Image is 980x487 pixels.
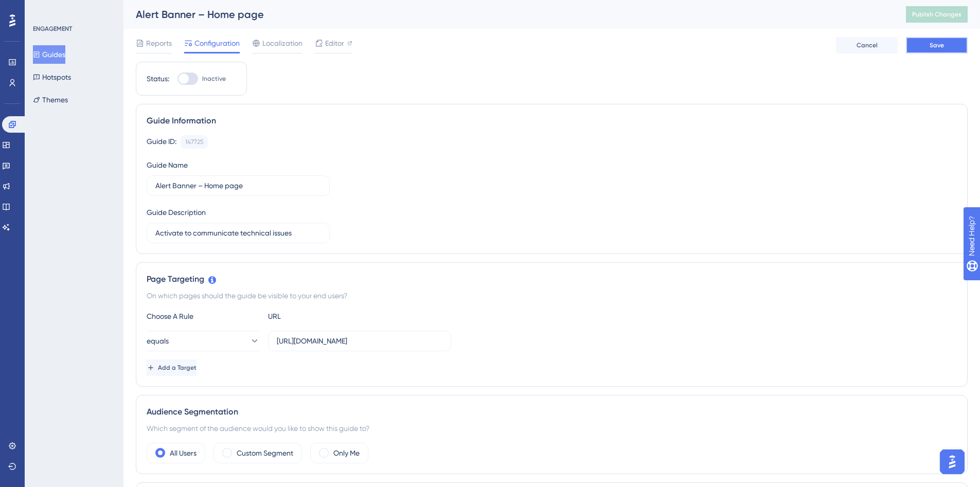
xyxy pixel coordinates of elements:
[146,37,172,49] span: Reports
[33,68,71,86] button: Hotspots
[857,41,878,49] span: Cancel
[262,37,302,49] span: Localization
[268,310,381,322] div: URL
[33,25,72,33] div: ENGAGEMENT
[147,135,176,149] div: Guide ID:
[147,159,188,171] div: Guide Name
[155,180,321,191] input: Type your Guide’s Name here
[147,273,957,285] div: Page Targeting
[155,227,321,239] input: Type your Guide’s Description here
[147,335,169,347] span: equals
[194,37,240,49] span: Configuration
[937,446,968,477] iframe: UserGuiding AI Assistant Launcher
[147,310,260,322] div: Choose A Rule
[325,37,344,49] span: Editor
[836,37,898,53] button: Cancel
[906,37,968,53] button: Save
[147,290,957,302] div: On which pages should the guide be visible to your end users?
[147,359,197,376] button: Add a Target
[202,75,226,83] span: Inactive
[333,447,360,459] label: Only Me
[147,406,957,418] div: Audience Segmentation
[185,138,203,146] div: 147725
[237,447,293,459] label: Custom Segment
[906,6,968,23] button: Publish Changes
[147,206,206,219] div: Guide Description
[33,91,68,109] button: Themes
[158,364,197,372] span: Add a Target
[147,422,957,435] div: Which segment of the audience would you like to show this guide to?
[147,331,260,351] button: equals
[24,3,64,15] span: Need Help?
[930,41,944,49] span: Save
[170,447,197,459] label: All Users
[33,45,65,64] button: Guides
[147,73,169,85] div: Status:
[277,335,442,347] input: yourwebsite.com/path
[136,7,880,22] div: Alert Banner – Home page
[912,10,961,19] span: Publish Changes
[147,115,957,127] div: Guide Information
